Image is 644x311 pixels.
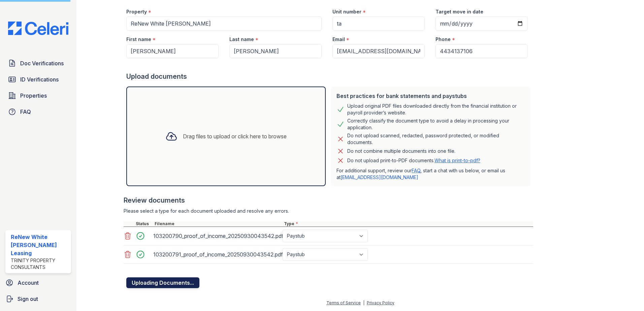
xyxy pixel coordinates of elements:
[336,92,525,100] div: Best practices for bank statements and paystubs
[124,196,533,205] div: Review documents
[5,73,71,86] a: ID Verifications
[3,276,74,289] a: Account
[347,117,525,131] div: Correctly classify the document type to avoid a delay in processing your application.
[183,132,287,140] div: Drag files to upload or click here to browse
[126,8,147,15] label: Property
[124,208,533,214] div: Please select a type for each document uploaded and resolve any errors.
[3,22,74,35] img: CE_Logo_Blue-a8612792a0a2168367f1c8372b55b34899dd931a85d93a1a3d3e32e68fde9ad4.png
[347,157,480,164] p: Do not upload print-to-PDF documents.
[336,167,525,181] p: For additional support, review our , start a chat with us below, or email us at
[347,103,525,116] div: Upload original PDF files downloaded directly from the financial institution or payroll provider’...
[18,295,38,303] span: Sign out
[341,174,418,180] a: [EMAIL_ADDRESS][DOMAIN_NAME]
[11,257,68,271] div: Trinity Property Consultants
[153,231,280,241] div: 103200790_proof_of_income_20250930043542.pdf
[332,8,361,15] label: Unit number
[367,300,394,305] a: Privacy Policy
[229,36,254,43] label: Last name
[153,249,280,260] div: 103200791_proof_of_income_20250930043542.pdf
[5,57,71,70] a: Doc Verifications
[436,8,483,15] label: Target move in date
[363,300,364,305] div: |
[126,277,199,288] button: Uploading Documents...
[18,279,39,287] span: Account
[347,132,525,146] div: Do not upload scanned, redacted, password protected, or modified documents.
[5,105,71,118] a: FAQ
[436,36,451,43] label: Phone
[20,75,59,83] span: ID Verifications
[20,92,47,100] span: Properties
[126,72,533,81] div: Upload documents
[434,158,480,163] a: What is print-to-pdf?
[347,147,455,155] div: Do not combine multiple documents into one file.
[20,59,64,67] span: Doc Verifications
[20,108,31,116] span: FAQ
[283,221,533,227] div: Type
[153,221,283,227] div: Filename
[3,292,74,306] a: Sign out
[11,233,68,257] div: ReNew White [PERSON_NAME] Leasing
[5,89,71,102] a: Properties
[134,221,153,227] div: Status
[412,168,420,173] a: FAQ
[332,36,345,43] label: Email
[326,300,361,305] a: Terms of Service
[126,36,151,43] label: First name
